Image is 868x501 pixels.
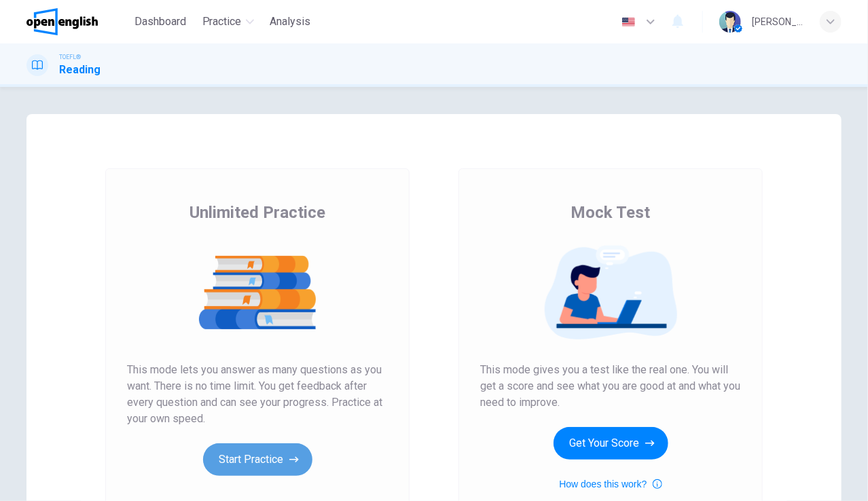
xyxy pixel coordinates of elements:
img: en [620,17,637,27]
button: How does this work? [559,476,662,492]
button: Practice [197,10,259,34]
h1: Reading [59,62,101,78]
button: Start Practice [203,443,312,476]
div: [PERSON_NAME] [752,14,803,30]
span: Dashboard [134,14,186,30]
button: Get Your Score [554,427,668,460]
img: Profile picture [719,11,741,33]
span: This mode gives you a test like the real one. You will get a score and see what you are good at a... [480,362,741,411]
a: OpenEnglish logo [26,8,129,35]
span: TOEFL® [59,52,81,62]
span: This mode lets you answer as many questions as you want. There is no time limit. You get feedback... [127,362,388,427]
button: Analysis [265,10,317,34]
span: Practice [202,14,242,30]
span: Analysis [270,14,311,30]
img: OpenEnglish logo [26,8,98,35]
span: Unlimited Practice [189,202,325,223]
button: Dashboard [129,10,192,34]
span: Mock Test [571,202,651,223]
